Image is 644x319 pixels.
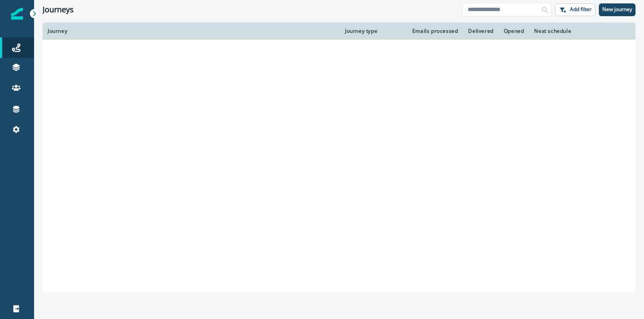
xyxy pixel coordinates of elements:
[11,8,23,20] img: Inflection
[345,28,399,34] div: Journey type
[570,6,592,12] p: Add filter
[504,28,524,34] div: Opened
[555,3,595,16] button: Add filter
[409,28,458,34] div: Emails processed
[534,28,609,34] div: Next schedule
[599,3,635,16] button: New journey
[43,5,74,14] h1: Journeys
[602,6,632,12] p: New journey
[48,28,335,34] div: Journey
[468,28,493,34] div: Delivered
